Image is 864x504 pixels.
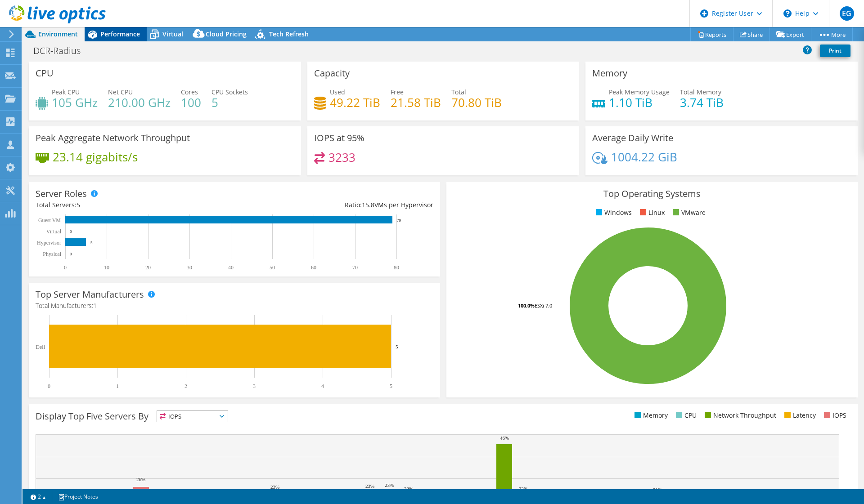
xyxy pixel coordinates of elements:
h4: 100 [181,98,201,107]
li: Memory [632,410,668,420]
li: IOPS [822,410,846,420]
h4: 3233 [328,152,355,162]
text: 3 [253,383,256,389]
text: 20 [145,264,151,271]
a: 2 [24,491,52,502]
h4: 210.00 GHz [108,98,171,107]
span: Peak Memory Usage [609,88,670,96]
text: 46% [500,435,509,441]
tspan: 100.0% [518,302,535,309]
span: 5 [76,201,80,209]
span: 15.8 [362,201,374,209]
a: Export [769,27,811,41]
text: 1 [116,383,119,389]
span: Environment [38,30,78,38]
a: Share [733,27,770,41]
text: 10 [104,264,109,271]
span: IOPS [157,411,228,422]
text: 40 [228,264,234,271]
text: 80 [394,264,399,271]
h4: 3.74 TiB [680,98,724,107]
div: Ratio: VMs per Hypervisor [234,200,433,210]
text: 4 [321,383,324,389]
a: Reports [690,27,733,41]
text: 0 [64,264,67,271]
h1: DCR-Radius [29,46,94,56]
text: 23% [365,483,374,489]
span: Free [391,88,404,96]
text: 22% [519,486,528,491]
li: VMware [670,208,706,218]
text: 70 [352,264,358,271]
text: 26% [136,477,145,482]
span: CPU Sockets [211,88,248,96]
h4: 1.10 TiB [609,98,670,107]
div: Total Servers: [36,200,234,210]
h3: Top Server Manufacturers [36,290,144,299]
span: Net CPU [108,88,133,96]
h3: Server Roles [36,189,87,199]
span: Used [330,88,345,96]
text: 2 [184,383,187,389]
span: Total [451,88,466,96]
h4: 105 GHz [52,98,98,107]
text: 5 [390,383,392,389]
span: Cloud Pricing [206,30,247,38]
text: 60 [311,264,316,271]
span: Peak CPU [52,88,80,96]
text: Dell [36,344,45,350]
span: Performance [100,30,140,38]
text: Hypervisor [37,240,61,246]
h4: 23.14 gigabits/s [53,152,138,162]
text: 23% [270,484,279,490]
h3: IOPS at 95% [314,133,364,143]
text: 0 [70,252,72,256]
h4: 21.58 TiB [391,98,441,107]
text: 22% [404,486,413,491]
span: Cores [181,88,198,96]
li: Windows [594,208,632,218]
text: Virtual [46,228,62,235]
h4: Total Manufacturers: [36,301,433,311]
text: 0 [70,229,72,234]
text: 79 [397,218,401,223]
li: Linux [638,208,665,218]
h3: CPU [36,68,54,78]
h4: 70.80 TiB [451,98,502,107]
text: 0 [48,383,50,389]
text: 23% [385,482,394,488]
h3: Top Operating Systems [453,189,851,199]
li: Network Throughput [702,410,776,420]
span: 1 [93,301,97,310]
text: 5 [90,241,93,245]
h4: 49.22 TiB [330,98,380,107]
svg: \n [783,9,792,18]
text: 5 [396,344,398,349]
h3: Memory [592,68,627,78]
span: EG [840,6,854,21]
text: 30 [187,264,192,271]
h4: 5 [211,98,248,107]
h4: 1004.22 GiB [611,152,677,162]
li: Latency [782,410,816,420]
span: Tech Refresh [269,30,309,38]
h3: Average Daily Write [592,133,673,143]
a: Print [820,45,850,57]
a: More [811,27,853,41]
span: Virtual [162,30,183,38]
text: Guest VM [38,217,61,223]
text: Physical [43,251,61,257]
h3: Peak Aggregate Network Throughput [36,133,190,143]
span: Total Memory [680,88,721,96]
a: Project Notes [52,491,104,502]
text: 21% [653,487,662,492]
h3: Capacity [314,68,350,78]
tspan: ESXi 7.0 [535,302,552,309]
text: 50 [270,264,275,271]
li: CPU [674,410,697,420]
